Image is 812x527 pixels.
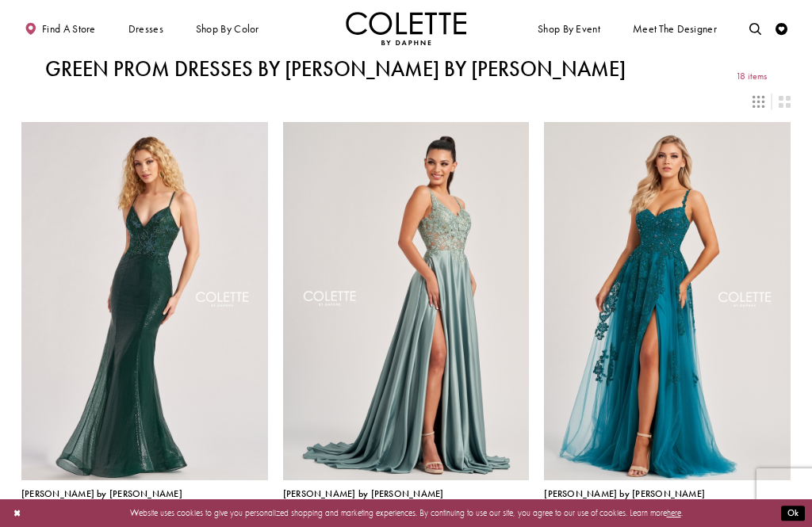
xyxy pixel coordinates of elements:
div: Colette by Daphne Style No. CL8160 [283,489,444,514]
span: [PERSON_NAME] by [PERSON_NAME] [283,487,444,500]
a: Visit Colette by Daphne Style No. CL8160 Page [283,122,530,480]
span: 18 items [736,71,767,82]
span: [PERSON_NAME] by [PERSON_NAME] [21,487,182,500]
a: Visit Colette by Daphne Style No. CL8220 Page [544,122,791,480]
button: Submit Dialog [781,506,805,521]
h1: Green Prom Dresses by [PERSON_NAME] by [PERSON_NAME] [45,57,626,81]
img: Colette by Daphne [346,12,466,45]
a: Check Wishlist [772,12,791,45]
span: Switch layout to 3 columns [753,96,764,108]
span: Shop By Event [538,23,600,35]
span: Find a store [42,23,96,35]
span: Switch layout to 2 columns [779,96,791,108]
span: Meet the designer [633,23,717,35]
a: Toggle search [746,12,764,45]
div: Colette by Daphne Style No. CL8220 [544,489,705,514]
a: Visit Home Page [346,12,466,45]
a: Visit Colette by Daphne Style No. CL8585 Page [21,122,268,480]
div: Layout Controls [14,88,798,114]
span: Shop by color [193,12,262,45]
span: Dresses [125,12,167,45]
button: Close Dialog [7,502,27,524]
a: Find a store [21,12,98,45]
a: Meet the designer [630,12,720,45]
div: Colette by Daphne Style No. CL8585 [21,489,182,514]
span: Shop by color [196,23,259,35]
a: here [667,507,681,518]
span: Dresses [128,23,163,35]
span: Shop By Event [534,12,603,45]
span: [PERSON_NAME] by [PERSON_NAME] [544,487,705,500]
p: Website uses cookies to give you personalized shopping and marketing experiences. By continuing t... [86,505,726,521]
